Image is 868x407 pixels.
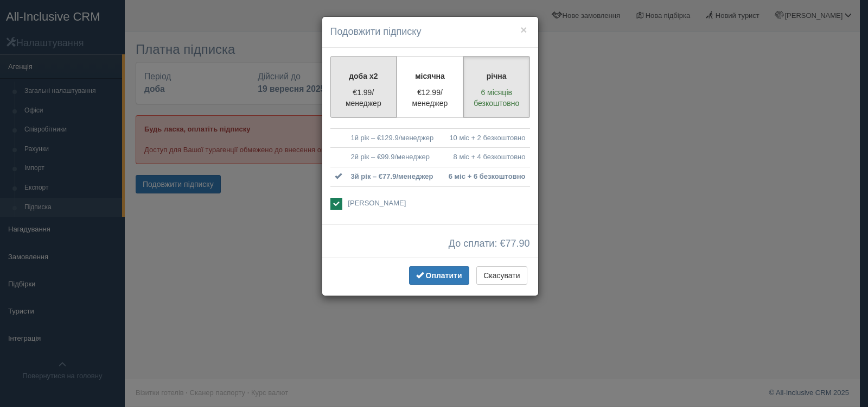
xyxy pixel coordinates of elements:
h4: Подовжити підписку [330,25,530,39]
td: 8 міс + 4 безкоштовно [441,148,529,167]
p: €12.99/менеджер [404,87,456,109]
button: Скасувати [476,266,527,285]
td: 2й рік – €99.9/менеджер [347,148,442,167]
span: [PERSON_NAME] [348,199,406,207]
p: доба x2 [337,71,390,82]
p: €1.99/менеджер [337,87,390,109]
button: Оплатити [409,266,469,285]
span: 77.90 [505,238,529,249]
td: 6 міс + 6 безкоштовно [441,167,529,186]
td: 10 міс + 2 безкоштовно [441,128,529,148]
p: місячна [404,71,456,82]
span: Оплатити [426,271,462,280]
p: річна [470,71,523,82]
p: 6 місяців безкоштовно [470,87,523,109]
td: 1й рік – €129.9/менеджер [347,128,442,148]
td: 3й рік – €77.9/менеджер [347,167,442,186]
button: × [520,24,527,35]
span: До сплати: € [449,239,530,249]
